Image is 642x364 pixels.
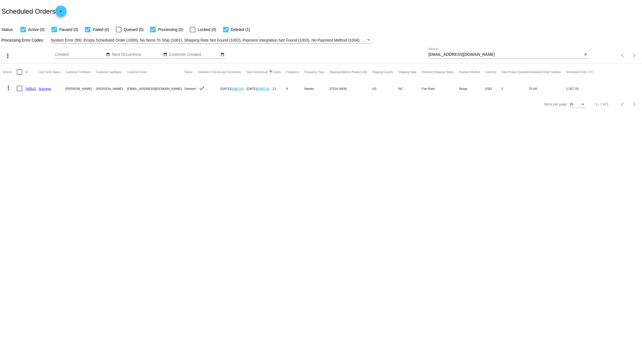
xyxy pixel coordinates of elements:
[304,80,329,97] mat-cell: Weeks
[246,80,272,97] mat-cell: [DATE]
[329,80,372,97] mat-cell: 27516-9438
[617,50,629,61] button: Previous page
[66,80,96,97] mat-cell: [PERSON_NAME]
[25,87,36,90] a: 745512
[584,52,588,57] mat-icon: close
[304,70,324,74] button: Change sorting for FrequencyType
[106,52,110,57] mat-icon: date_range
[485,80,502,97] mat-cell: USD
[231,26,250,33] span: Deleted (1)
[198,64,221,80] mat-header-cell: Validation Checks
[221,52,224,57] mat-icon: date_range
[273,80,286,97] mat-cell: 21
[273,70,281,74] button: Change sorting for Cycles
[66,70,91,74] button: Change sorting for CustomerFirstName
[55,52,105,57] input: Created
[58,9,64,16] mat-icon: add
[566,70,593,74] button: Change sorting for LifetimeValue
[257,87,270,90] a: (GMT+0)
[1,27,14,32] span: Status:
[51,37,371,44] mat-select: Filter by Processing Error Codes
[428,52,583,57] input: Search
[544,102,567,106] div: Items per page:
[421,80,459,97] mat-cell: Flat Rate
[329,70,367,74] button: Change sorting for ShippingPostcode
[221,70,241,74] button: Change sorting for LastOccurrenceUtc
[198,26,216,33] span: Locked (0)
[246,70,267,74] button: Change sorting for NextOccurrenceUtc
[39,70,61,74] button: Change sorting for LastProcessingCycleId
[501,64,529,80] mat-header-cell: Total Product Quantity
[529,80,566,97] mat-cell: 75.04
[1,38,44,42] span: Processing Error Codes:
[501,80,529,97] mat-cell: 2
[372,80,399,97] mat-cell: US
[96,80,127,97] mat-cell: [PERSON_NAME]
[127,70,147,74] button: Change sorting for CustomerEmail
[124,26,143,33] span: Queued (0)
[459,80,485,97] mat-cell: Stripe
[595,102,609,106] div: 1 - 1 of 1
[372,70,394,74] button: Change sorting for ShippingCountry
[4,52,11,59] mat-icon: more_vert
[163,52,167,57] mat-icon: date_range
[583,52,589,58] button: Clear
[485,70,497,74] button: Change sorting for CurrencyIso
[570,103,585,107] mat-select: Items per page:
[127,80,185,97] mat-cell: [EMAIL_ADDRESS][DOMAIN_NAME]
[39,87,51,90] a: Success
[59,26,78,33] span: Paused (0)
[28,26,45,33] span: Active (0)
[286,80,304,97] mat-cell: 4
[3,64,17,80] mat-header-cell: Actions
[529,70,561,74] button: Change sorting for Subtotal
[566,80,598,97] mat-cell: 1,367.15
[398,70,416,74] button: Change sorting for ShippingState
[185,87,196,90] span: Deleted
[198,85,205,91] mat-icon: check
[169,52,219,57] input: Customer Created
[421,70,454,74] button: Change sorting for PreferredShippingOption
[570,102,573,106] span: 20
[5,85,12,91] mat-icon: more_vert
[1,6,66,17] h2: Scheduled Orders
[629,50,640,61] button: Next page
[231,87,244,90] a: (GMT+0)
[629,99,640,110] button: Next page
[398,80,421,97] mat-cell: NC
[221,80,246,97] mat-cell: [DATE]
[286,70,299,74] button: Change sorting for Frequency
[617,99,629,110] button: Previous page
[93,26,109,33] span: Failed (0)
[25,70,27,74] button: Change sorting for Id
[185,70,192,74] button: Change sorting for Status
[158,26,183,33] span: Processing (0)
[112,52,162,57] input: Next Occurrence
[96,70,122,74] button: Change sorting for CustomerLastName
[459,70,480,74] button: Change sorting for PaymentMethod.Type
